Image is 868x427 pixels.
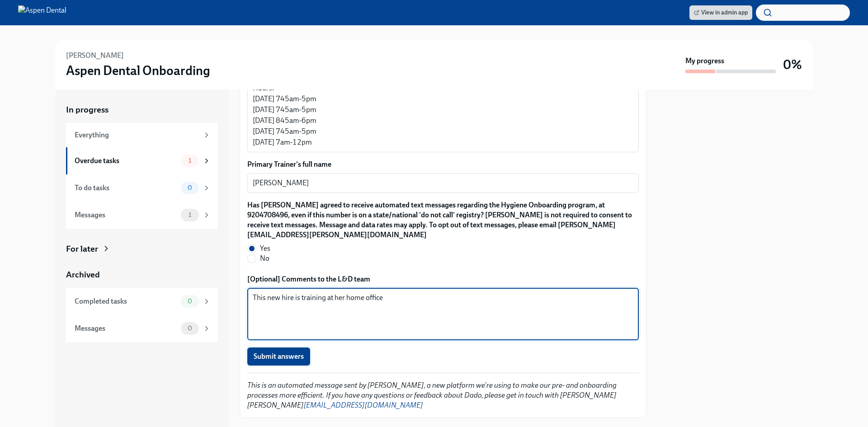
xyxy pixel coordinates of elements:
[66,288,218,315] a: Completed tasks0
[247,160,639,169] label: Primary Trainer's full name
[260,253,269,263] span: No
[247,347,310,366] button: Submit answers
[75,183,177,193] div: To do tasks
[66,315,218,342] a: Messages0
[66,269,218,281] a: Archived
[253,83,633,148] textarea: Hours: [DATE] 745am-5pm [DATE] 745am-5pm [DATE] 845am-6pm [DATE] 745am-5pm [DATE] 7am-12pm
[247,274,639,284] label: [Optional] Comments to the L&D team
[783,56,802,73] h3: 0%
[260,244,270,253] span: Yes
[75,324,177,333] div: Messages
[685,56,724,66] strong: My progress
[66,174,218,202] a: To do tasks0
[247,381,617,409] em: This is an automated message sent by [PERSON_NAME], a new platform we're using to make our pre- a...
[18,5,66,20] img: Aspen Dental
[75,210,177,220] div: Messages
[182,325,198,332] span: 0
[66,104,218,116] a: In progress
[75,130,199,140] div: Everything
[66,243,98,255] div: For later
[253,178,633,188] textarea: [PERSON_NAME]
[75,156,177,166] div: Overdue tasks
[66,62,210,79] h3: Aspen Dental Onboarding
[254,352,304,361] span: Submit answers
[253,292,633,336] textarea: This new hire is training at her home office
[66,202,218,229] a: Messages1
[183,211,197,218] span: 1
[66,123,218,147] a: Everything
[694,8,748,17] span: View in admin app
[183,157,197,164] span: 1
[182,298,198,305] span: 0
[182,184,198,191] span: 0
[689,5,752,20] a: View in admin app
[304,401,423,409] a: [EMAIL_ADDRESS][DOMAIN_NAME]
[75,296,177,306] div: Completed tasks
[66,51,124,61] h6: [PERSON_NAME]
[66,147,218,174] a: Overdue tasks1
[247,200,639,240] label: Has [PERSON_NAME] agreed to receive automated text messages regarding the Hygiene Onboarding prog...
[66,243,218,255] a: For later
